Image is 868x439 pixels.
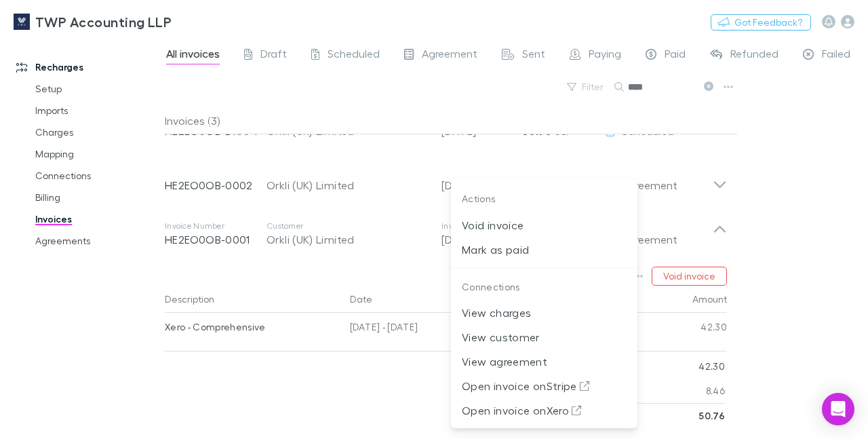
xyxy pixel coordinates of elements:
[451,305,637,318] a: View charges
[451,185,637,213] p: Actions
[462,242,627,258] p: Mark as paid
[822,393,854,425] div: Open Intercom Messenger
[451,213,637,237] li: Void invoice
[451,378,637,391] a: Open invoice onStripe
[451,402,637,415] a: Open invoice onXero
[451,301,637,325] li: View charges
[451,398,637,423] li: Open invoice onXero
[451,329,637,342] a: View customer
[451,325,637,349] li: View customer
[451,237,637,262] li: Mark as paid
[462,329,627,345] p: View customer
[451,354,637,366] a: View agreement
[462,402,627,419] p: Open invoice on Xero
[462,354,627,370] p: View agreement
[462,378,627,394] p: Open invoice on Stripe
[462,305,627,321] p: View charges
[462,217,627,233] p: Void invoice
[451,374,637,398] li: Open invoice onStripe
[451,349,637,374] li: View agreement
[451,273,637,301] p: Connections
